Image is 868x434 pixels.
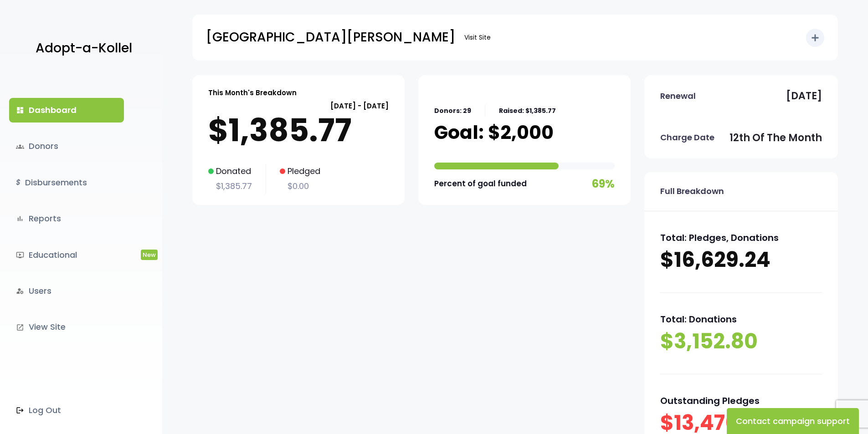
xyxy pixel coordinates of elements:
i: manage_accounts [16,287,24,295]
p: Donors: 29 [434,105,471,117]
p: 69% [592,174,615,194]
p: [GEOGRAPHIC_DATA][PERSON_NAME] [206,26,455,49]
p: $16,629.24 [660,246,822,274]
p: Goal: $2,000 [434,121,554,144]
p: Full Breakdown [660,184,724,199]
p: Pledged [280,164,320,179]
a: Visit Site [460,29,495,46]
a: Adopt-a-Kollel [31,26,132,71]
p: Adopt-a-Kollel [36,37,132,60]
i: $ [16,176,21,189]
p: $1,385.77 [208,112,389,148]
p: Total: Donations [660,311,822,327]
a: Log Out [9,398,124,423]
p: [DATE] - [DATE] [208,100,389,112]
button: Contact campaign support [727,408,859,434]
p: This Month's Breakdown [208,87,297,99]
a: manage_accountsUsers [9,279,124,303]
i: add [810,32,821,43]
p: Total: Pledges, Donations [660,230,822,246]
i: launch [16,323,24,332]
a: launchView Site [9,315,124,339]
p: 12th of the month [729,129,822,147]
p: Outstanding Pledges [660,393,822,409]
i: ondemand_video [16,251,24,259]
p: Percent of goal funded [434,177,527,191]
p: Raised: $1,385.77 [499,105,556,117]
a: bar_chartReports [9,206,124,231]
p: $0.00 [280,179,320,194]
button: add [806,29,824,47]
i: dashboard [16,106,24,114]
a: $Disbursements [9,170,124,195]
a: groupsDonors [9,134,124,158]
p: Renewal [660,89,696,103]
a: dashboardDashboard [9,98,124,123]
p: $1,385.77 [208,179,252,194]
i: bar_chart [16,214,24,223]
p: [DATE] [786,87,822,105]
span: groups [16,143,24,151]
p: $3,152.80 [660,327,822,356]
p: Donated [208,164,252,179]
span: New [141,250,158,260]
p: Charge Date [660,130,714,145]
a: ondemand_videoEducationalNew [9,243,124,267]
